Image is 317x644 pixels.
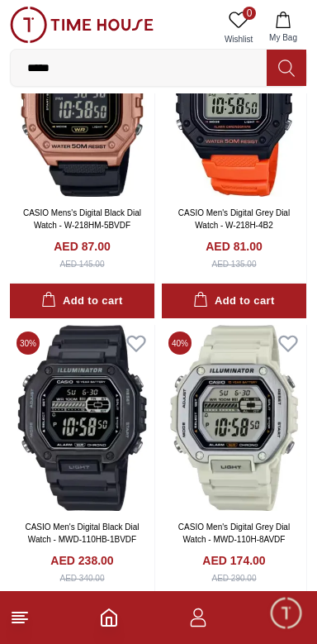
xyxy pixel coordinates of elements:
[23,208,141,230] a: CASIO Mens's Digital Black Dial Watch - W-218HM-5BVDF
[162,10,306,196] img: CASIO Men's Digital Grey Dial Watch - W-218H-4B2
[162,325,306,511] img: CASIO Men's Digital Grey Dial Watch - MWD-110H-8AVDF
[193,292,274,311] div: Add to cart
[259,7,307,49] button: My Bag
[60,572,105,584] div: AED 340.00
[243,7,256,20] span: 0
[99,608,119,627] a: Home
[54,238,110,255] h4: AED 87.00
[168,332,192,355] span: 40 %
[212,258,257,270] div: AED 135.00
[178,208,290,230] a: CASIO Men's Digital Grey Dial Watch - W-218H-4B2
[10,7,154,43] img: ...
[178,522,290,544] a: CASIO Men's Digital Grey Dial Watch - MWD-110H-8AVDF
[206,238,262,255] h4: AED 81.00
[218,7,259,49] a: 0Wishlist
[60,258,105,270] div: AED 145.00
[10,10,154,196] img: CASIO Mens's Digital Black Dial Watch - W-218HM-5BVDF
[268,595,305,632] div: Chat Widget
[263,31,304,44] span: My Bag
[41,292,122,311] div: Add to cart
[202,552,265,569] h4: AED 174.00
[212,572,257,584] div: AED 290.00
[10,325,154,511] img: CASIO Men's Digital Black Dial Watch - MWD-110HB-1BVDF
[218,33,259,45] span: Wishlist
[25,522,139,544] a: CASIO Men's Digital Black Dial Watch - MWD-110HB-1BVDF
[50,552,113,569] h4: AED 238.00
[162,284,306,319] button: Add to cart
[10,284,154,319] button: Add to cart
[17,332,40,355] span: 30 %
